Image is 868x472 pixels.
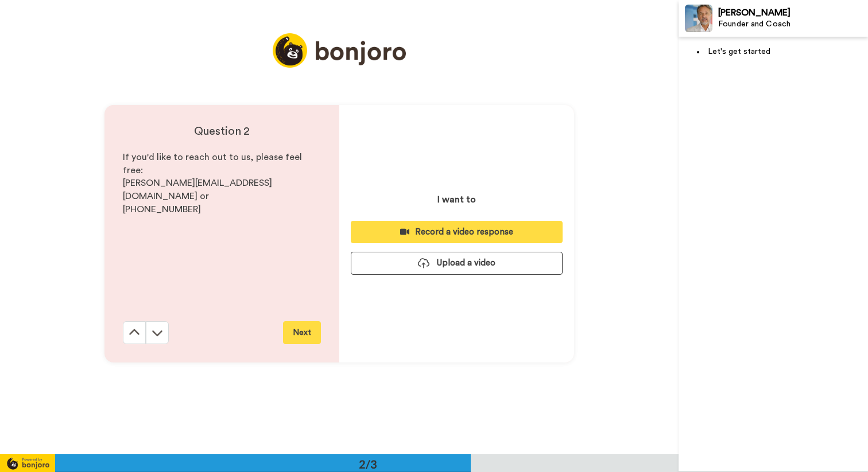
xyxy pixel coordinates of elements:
[123,153,304,175] span: If you'd like to reach out to us, please feel free:
[718,19,867,29] div: Founder and Coach
[685,5,712,32] img: Profile Image
[123,205,201,214] span: ‪[PHONE_NUMBER]‬
[123,178,272,201] span: [PERSON_NAME][EMAIL_ADDRESS][DOMAIN_NAME] or
[351,221,563,243] button: Record a video response
[718,7,867,18] div: [PERSON_NAME]
[283,321,321,344] button: Next
[123,123,321,139] h4: Question 2
[437,193,476,206] p: I want to
[708,48,770,56] span: Let's get started
[360,226,553,238] div: Record a video response
[351,252,563,274] button: Upload a video
[340,456,396,472] div: 2/3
